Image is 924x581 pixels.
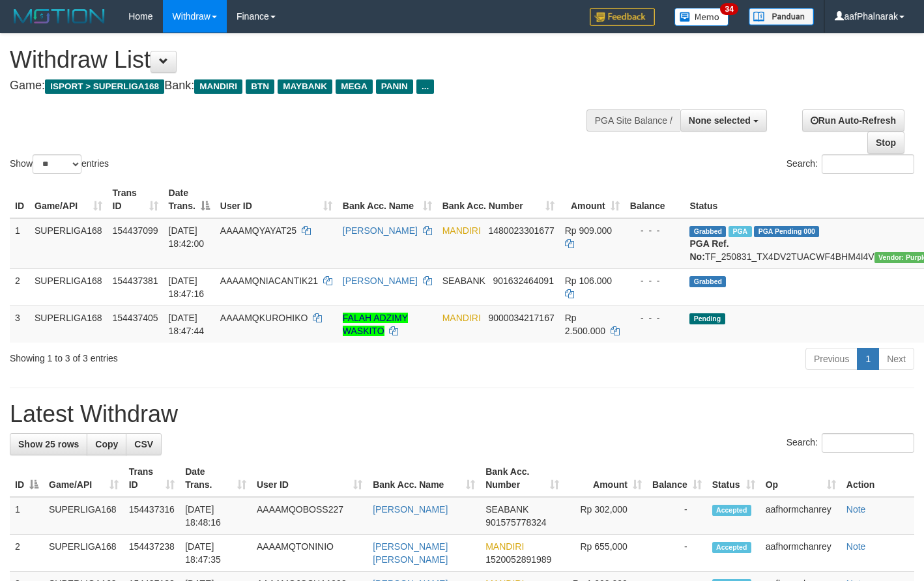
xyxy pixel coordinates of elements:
[647,497,707,535] td: -
[565,276,612,286] span: Rp 106.000
[215,181,338,218] th: User ID: activate to sort column ascending
[564,535,647,572] td: Rp 655,000
[180,460,252,497] th: Date Trans.: activate to sort column ascending
[754,226,819,237] span: PGA Pending
[586,109,680,132] div: PGA Site Balance /
[680,109,767,132] button: None selected
[124,497,180,535] td: 154437316
[29,218,108,269] td: SUPERLIGA168
[278,79,332,94] span: MAYBANK
[878,348,914,370] a: Next
[220,225,296,236] span: AAAAMQYAYAT25
[416,79,434,94] span: ...
[590,8,655,26] img: Feedback.jpg
[338,181,437,218] th: Bank Acc. Name: activate to sort column ascending
[560,181,625,218] th: Amount: activate to sort column ascending
[343,313,408,336] a: FALAH ADZIMY WASKITO
[630,274,680,287] div: - - -
[113,313,158,323] span: 154437405
[10,347,375,365] div: Showing 1 to 3 of 3 entries
[846,541,866,552] a: Note
[220,276,318,286] span: AAAAMQNIACANTIK21
[169,313,205,336] span: [DATE] 18:47:44
[485,517,546,528] span: Copy 901575778324 to clipboard
[565,313,605,336] span: Rp 2.500.000
[437,181,560,218] th: Bank Acc. Number: activate to sort column ascending
[252,460,368,497] th: User ID: activate to sort column ascending
[712,505,751,516] span: Accepted
[169,276,205,299] span: [DATE] 18:47:16
[689,115,751,126] span: None selected
[647,460,707,497] th: Balance: activate to sort column ascending
[10,433,87,455] a: Show 25 rows
[10,181,29,218] th: ID
[564,497,647,535] td: Rp 302,000
[488,225,554,236] span: Copy 1480023301677 to clipboard
[87,433,126,455] a: Copy
[10,7,109,26] img: MOTION_logo.png
[707,460,760,497] th: Status: activate to sort column ascending
[44,535,124,572] td: SUPERLIGA168
[124,460,180,497] th: Trans ID: activate to sort column ascending
[18,439,79,449] span: Show 25 rows
[760,497,841,535] td: aafhormchanrey
[373,541,448,565] a: [PERSON_NAME] [PERSON_NAME]
[180,497,252,535] td: [DATE] 18:48:16
[749,8,814,25] img: panduan.png
[841,460,914,497] th: Action
[194,79,242,94] span: MANDIRI
[10,268,29,305] td: 2
[565,225,612,236] span: Rp 909.000
[485,504,528,515] span: SEABANK
[113,276,158,286] span: 154437381
[252,497,368,535] td: AAAAMQOBOSS227
[857,348,879,370] a: 1
[134,439,153,449] span: CSV
[689,238,729,262] b: PGA Ref. No:
[164,181,215,218] th: Date Trans.: activate to sort column descending
[442,276,485,286] span: SEABANK
[126,433,162,455] a: CSV
[805,348,858,370] a: Previous
[712,542,751,553] span: Accepted
[10,401,914,427] h1: Latest Withdraw
[29,181,108,218] th: Game/API: activate to sort column ascending
[10,497,44,535] td: 1
[787,433,914,453] label: Search:
[442,225,481,236] span: MANDIRI
[343,276,418,286] a: [PERSON_NAME]
[625,181,685,218] th: Balance
[10,305,29,343] td: 3
[220,313,308,323] span: AAAAMQKUROHIKO
[442,313,481,323] span: MANDIRI
[246,79,274,94] span: BTN
[10,460,44,497] th: ID: activate to sort column descending
[822,154,914,174] input: Search:
[368,460,480,497] th: Bank Acc. Name: activate to sort column ascending
[169,225,205,249] span: [DATE] 18:42:00
[630,311,680,324] div: - - -
[343,225,418,236] a: [PERSON_NAME]
[124,535,180,572] td: 154437238
[689,276,726,287] span: Grabbed
[252,535,368,572] td: AAAAMQTONINIO
[720,3,738,15] span: 34
[45,79,164,94] span: ISPORT > SUPERLIGA168
[674,8,729,26] img: Button%20Memo.svg
[485,541,524,552] span: MANDIRI
[760,460,841,497] th: Op: activate to sort column ascending
[95,439,118,449] span: Copy
[10,154,109,174] label: Show entries
[630,224,680,237] div: - - -
[29,305,108,343] td: SUPERLIGA168
[493,276,554,286] span: Copy 901632464091 to clipboard
[113,225,158,236] span: 154437099
[10,535,44,572] td: 2
[689,313,725,324] span: Pending
[488,313,554,323] span: Copy 9000034217167 to clipboard
[33,154,81,174] select: Showentries
[336,79,373,94] span: MEGA
[867,132,904,154] a: Stop
[44,460,124,497] th: Game/API: activate to sort column ascending
[802,109,904,132] a: Run Auto-Refresh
